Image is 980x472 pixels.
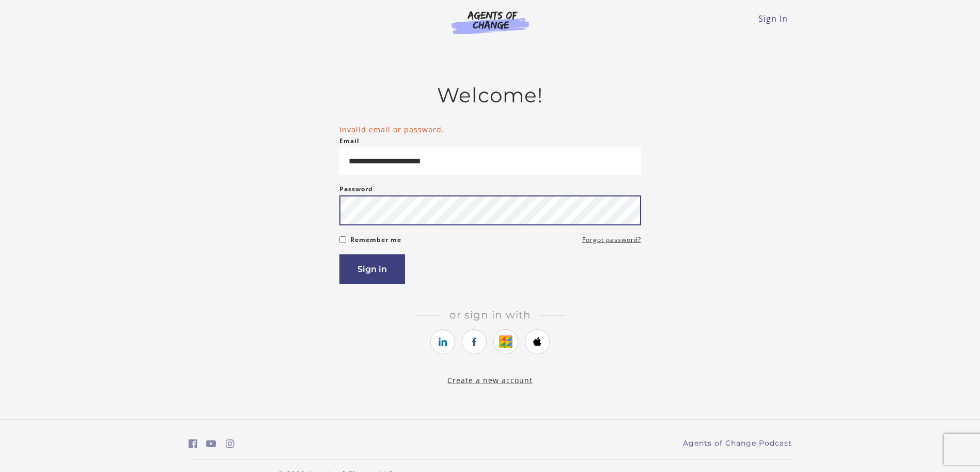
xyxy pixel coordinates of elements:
i: https://www.youtube.com/c/AgentsofChangeTestPrepbyMeaganMitchell (Open in a new window) [206,439,216,449]
i: https://www.instagram.com/agentsofchangeprep/ (Open in a new window) [226,439,235,449]
label: Remember me [350,234,401,246]
label: Email [339,135,360,147]
a: https://www.facebook.com/groups/aswbtestprep (Open in a new window) [189,436,197,451]
a: https://courses.thinkific.com/users/auth/linkedin?ss%5Breferral%5D=&ss%5Buser_return_to%5D=&ss%5B... [430,329,455,354]
h2: Welcome! [339,83,641,108]
button: Sign in [339,254,405,284]
img: Agents of Change Logo [441,10,540,34]
a: https://courses.thinkific.com/users/auth/facebook?ss%5Breferral%5D=&ss%5Buser_return_to%5D=&ss%5B... [462,329,487,354]
a: Forgot password? [582,234,641,246]
label: Password [339,183,373,195]
a: Create a new account [447,375,533,385]
a: https://courses.thinkific.com/users/auth/apple?ss%5Breferral%5D=&ss%5Buser_return_to%5D=&ss%5Bvis... [525,329,550,354]
a: Sign In [758,13,788,24]
a: https://courses.thinkific.com/users/auth/google?ss%5Breferral%5D=&ss%5Buser_return_to%5D=&ss%5Bvi... [493,329,518,354]
a: https://www.instagram.com/agentsofchangeprep/ (Open in a new window) [226,436,235,451]
a: Agents of Change Podcast [683,438,792,449]
span: Or sign in with [441,309,539,321]
li: Invalid email or password. [339,124,641,135]
i: https://www.facebook.com/groups/aswbtestprep (Open in a new window) [189,439,197,449]
a: https://www.youtube.com/c/AgentsofChangeTestPrepbyMeaganMitchell (Open in a new window) [206,436,216,451]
